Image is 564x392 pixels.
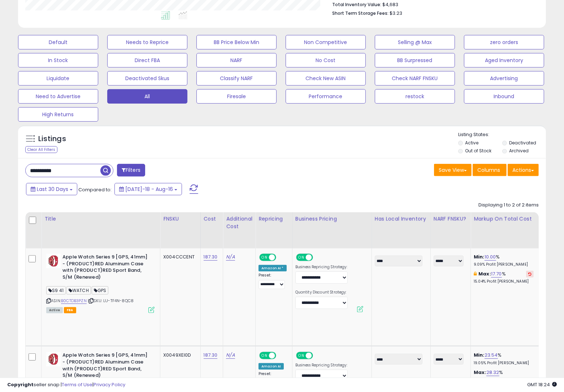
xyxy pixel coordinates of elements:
div: Repricing [259,215,289,223]
a: B0CTDB3PZN [61,298,87,304]
button: Advertising [464,71,544,86]
a: 23.54 [485,352,498,359]
button: High Returns [18,107,98,122]
button: Need to Advertise [18,89,98,104]
button: [DATE]-18 - Aug-16 [114,183,182,195]
button: Check NARF FNSKU [375,71,455,86]
span: OFF [312,353,323,359]
button: Liquidate [18,71,98,86]
span: [DATE]-18 - Aug-16 [125,186,173,193]
label: Out of Stock [465,148,491,154]
p: 15.04% Profit [PERSON_NAME] [474,279,534,284]
th: The percentage added to the cost of goods (COGS) that forms the calculator for Min & Max prices. [471,212,539,248]
span: 2025-09-16 18:24 GMT [527,381,557,388]
div: Displaying 1 to 2 of 2 items [478,202,539,209]
span: ON [297,353,306,359]
a: N/A [226,253,235,261]
a: Privacy Policy [94,381,125,388]
button: Selling @ Max [375,35,455,49]
b: Min: [474,253,485,260]
button: No Cost [286,53,366,67]
div: Additional Cost [226,215,252,230]
span: Columns [477,166,500,174]
label: Deactivated [509,140,536,146]
button: BB Surpressed [375,53,455,67]
div: Has Local Inventory [375,215,428,223]
div: Amazon AI [259,363,284,370]
button: Default [18,35,98,49]
b: Short Term Storage Fees: [332,10,389,16]
span: Compared to: [78,186,112,193]
div: Title [44,215,157,223]
div: seller snap | | [7,382,125,388]
h5: Listings [38,134,66,144]
div: % [474,271,534,284]
a: 187.30 [204,352,218,359]
button: Save View [434,164,472,176]
button: Last 30 Days [26,183,77,195]
div: Business Pricing [295,215,369,223]
div: FNSKU [163,215,198,223]
button: Aged Inventory [464,53,544,67]
button: zero orders [464,35,544,49]
button: Check New ASIN [286,71,366,86]
span: | SKU: LU-TF4N-8QC8 [88,298,134,304]
b: Apple Watch Series 9 [GPS, 41mm] - (PRODUCT)RED Aluminum Case with (PRODUCT)RED Sport Band, S/M (... [62,352,150,380]
span: ON [297,254,306,261]
b: Total Inventory Value: [332,1,381,8]
button: All [107,89,187,104]
span: All listings currently available for purchase on Amazon [46,307,63,313]
div: NARF FNSKU? [434,215,468,223]
a: N/A [226,352,235,359]
th: CSV column name: cust_attr_4_NARF FNSKU? [430,212,470,248]
div: % [474,254,534,267]
button: Classify NARF [196,71,277,86]
label: Business Repricing Strategy: [295,265,348,270]
span: ON [260,353,269,359]
img: 41x6MyiZiVL._SL40_.jpg [46,254,61,268]
div: Preset: [259,273,287,289]
b: Apple Watch Series 9 [GPS, 41mm] - (PRODUCT)RED Aluminum Case with (PRODUCT)RED Sport Band, S/M (... [62,254,150,282]
span: S9 41 [46,286,66,295]
div: X0049XEI0D [163,352,195,358]
th: CSV column name: cust_attr_2_Has Local Inventory [372,212,430,248]
label: Archived [509,148,529,154]
button: Deactivated Skus [107,71,187,86]
span: FBA [64,307,76,313]
button: Filters [117,164,145,177]
button: restock [375,89,455,104]
div: Clear All Filters [25,146,57,153]
button: Inbound [464,89,544,104]
button: Performance [286,89,366,104]
b: Max: [478,270,491,277]
button: Non Competitive [286,35,366,49]
span: Last 30 Days [37,186,68,193]
a: 10.00 [485,253,496,261]
a: Terms of Use [62,381,92,388]
button: BB Price Below Min [196,35,277,49]
a: 187.30 [204,253,218,261]
b: Min: [474,352,485,358]
label: Business Repricing Strategy: [295,363,348,368]
div: Amazon AI * [259,265,287,271]
div: % [474,352,534,365]
button: Needs to Reprice [107,35,187,49]
label: Active [465,140,478,146]
strong: Copyright [7,381,34,388]
span: ON [260,254,269,261]
button: Actions [508,164,539,176]
div: Cost [204,215,220,223]
div: Markup on Total Cost [474,215,536,223]
a: 17.70 [491,270,502,278]
span: OFF [312,254,323,261]
label: Quantity Discount Strategy: [295,290,348,295]
div: % [474,369,534,383]
button: Columns [473,164,507,176]
p: 19.05% Profit [PERSON_NAME] [474,361,534,366]
span: $3.23 [390,10,402,17]
b: Max: [474,369,486,376]
div: ASIN: [46,254,155,312]
button: Direct FBA [107,53,187,67]
span: WATCH [66,286,91,295]
p: 9.09% Profit [PERSON_NAME] [474,262,534,267]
